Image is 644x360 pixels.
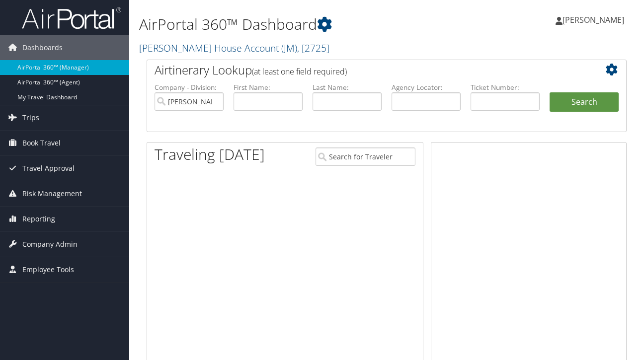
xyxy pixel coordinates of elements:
[234,82,303,92] label: First Name:
[139,41,329,55] a: [PERSON_NAME] House Account
[297,41,329,55] span: , [ 2725 ]
[22,181,82,206] span: Risk Management
[155,62,579,78] h2: Airtinerary Lookup
[139,14,469,35] h1: AirPortal 360™ Dashboard
[556,5,634,35] a: [PERSON_NAME]
[22,232,78,257] span: Company Admin
[471,82,540,92] label: Ticket Number:
[22,105,39,130] span: Trips
[22,35,63,60] span: Dashboards
[550,92,619,112] button: Search
[22,257,74,282] span: Employee Tools
[155,82,224,92] label: Company - Division:
[281,41,297,55] span: ( JM )
[22,131,61,155] span: Book Travel
[313,82,382,92] label: Last Name:
[252,66,347,77] span: (at least one field required)
[22,6,121,30] img: airportal-logo.png
[563,14,624,25] span: [PERSON_NAME]
[22,207,55,231] span: Reporting
[316,147,415,166] input: Search for Traveler
[392,82,461,92] label: Agency Locator:
[155,144,265,165] h1: Traveling [DATE]
[22,156,75,181] span: Travel Approval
